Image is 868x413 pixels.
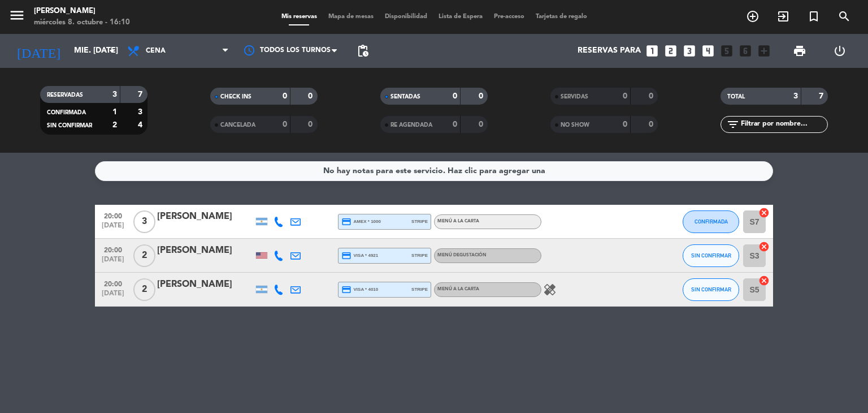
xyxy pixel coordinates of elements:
span: SIN CONFIRMAR [47,123,92,128]
strong: 0 [283,121,287,128]
span: [DATE] [99,222,127,235]
span: stripe [411,218,428,225]
span: SIN CONFIRMAR [691,286,731,292]
strong: 0 [453,92,457,100]
span: CANCELADA [220,122,255,128]
strong: 0 [649,92,656,100]
div: [PERSON_NAME] [157,243,253,258]
strong: 4 [138,121,145,129]
strong: 3 [793,92,798,100]
i: cancel [758,241,770,252]
strong: 0 [623,92,627,100]
span: CHECK INS [220,94,251,100]
div: [PERSON_NAME] [157,277,253,292]
strong: 0 [308,121,315,128]
i: looks_two [663,44,678,58]
span: [DATE] [99,290,127,303]
i: arrow_drop_down [105,44,119,58]
i: cancel [758,207,770,218]
span: Disponibilidad [379,14,433,20]
i: looks_3 [682,44,697,58]
span: 2 [133,278,155,301]
strong: 0 [308,92,315,100]
i: credit_card [341,251,351,261]
span: RE AGENDADA [390,122,432,128]
strong: 0 [479,121,485,128]
i: looks_5 [719,44,734,58]
i: healing [543,283,557,296]
i: menu [8,7,25,24]
span: CONFIRMADA [47,110,86,115]
i: add_box [757,44,771,58]
span: 20:00 [99,277,127,290]
strong: 0 [623,121,627,128]
span: Tarjetas de regalo [530,14,593,20]
div: LOG OUT [819,34,860,68]
span: NO SHOW [561,122,589,128]
span: [DATE] [99,256,127,269]
span: stripe [411,286,428,293]
input: Filtrar por nombre... [740,118,827,131]
div: [PERSON_NAME] [34,6,130,17]
strong: 7 [819,92,826,100]
span: RESERVADAS [47,92,83,98]
span: SIN CONFIRMAR [691,252,731,259]
i: looks_4 [701,44,715,58]
strong: 3 [112,91,117,98]
i: exit_to_app [776,10,790,23]
i: turned_in_not [807,10,821,23]
i: looks_6 [738,44,753,58]
strong: 1 [112,108,117,116]
div: miércoles 8. octubre - 16:10 [34,17,130,28]
span: stripe [411,252,428,259]
i: credit_card [341,285,351,295]
i: cancel [758,275,770,286]
strong: 2 [112,121,117,129]
span: visa * 4921 [341,251,378,261]
span: Reservas para [578,46,641,55]
span: SERVIDAS [561,94,588,100]
span: 20:00 [99,243,127,256]
span: TOTAL [727,94,745,100]
span: Cena [146,47,166,55]
i: power_settings_new [833,44,847,58]
strong: 0 [283,92,287,100]
div: [PERSON_NAME] [157,209,253,224]
span: MENÚ DEGUSTACIÓN [437,253,487,257]
i: add_circle_outline [746,10,759,23]
i: looks_one [645,44,659,58]
span: MENÚ A LA CARTA [437,219,479,223]
span: SENTADAS [390,94,420,100]
span: Mapa de mesas [323,14,379,20]
span: MENÚ A LA CARTA [437,287,479,291]
i: filter_list [726,118,740,131]
span: 2 [133,244,155,267]
span: amex * 1000 [341,217,381,227]
strong: 0 [479,92,485,100]
span: 3 [133,210,155,233]
span: visa * 4010 [341,285,378,295]
span: Lista de Espera [433,14,488,20]
span: Mis reservas [276,14,323,20]
strong: 0 [453,121,457,128]
span: print [793,44,806,58]
strong: 3 [138,108,145,116]
span: Pre-acceso [488,14,530,20]
strong: 7 [138,91,145,98]
i: credit_card [341,217,351,227]
i: search [837,10,851,23]
span: 20:00 [99,209,127,222]
strong: 0 [649,121,656,128]
i: [DATE] [8,38,68,63]
div: No hay notas para este servicio. Haz clic para agregar una [323,165,545,178]
span: pending_actions [356,44,370,58]
span: CONFIRMADA [695,218,728,225]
